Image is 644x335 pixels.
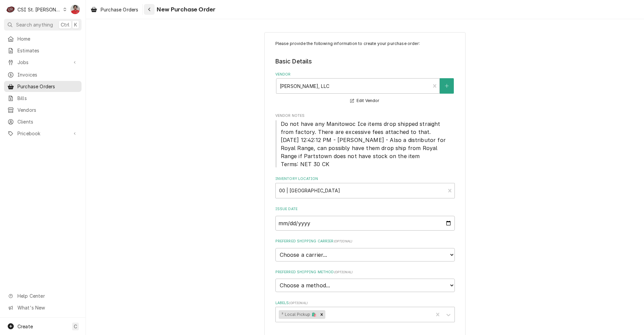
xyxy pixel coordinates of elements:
[17,47,78,54] span: Estimates
[275,57,455,66] legend: Basic Details
[275,72,455,105] div: Vendor
[4,69,82,80] a: Invoices
[4,104,82,115] a: Vendors
[61,21,69,28] span: Ctrl
[440,78,454,94] button: Create New Vendor
[275,120,455,168] span: Vendor Notes
[275,113,455,118] span: Vendor Notes
[144,4,155,15] button: Navigate back
[88,4,141,15] a: Purchase Orders
[74,21,77,28] span: K
[275,176,455,182] label: Inventory Location
[275,113,455,168] div: Vendor Notes
[289,301,308,305] span: ( optional )
[4,45,82,56] a: Estimates
[275,206,455,230] div: Issue Date
[349,97,380,105] button: Edit Vendor
[275,72,455,77] label: Vendor
[279,310,318,319] div: ² Local Pickup 🛍️
[318,310,325,319] div: Remove ² Local Pickup 🛍️
[101,6,138,13] span: Purchase Orders
[4,93,82,104] a: Bills
[275,216,455,231] input: yyyy-mm-dd
[16,21,53,28] span: Search anything
[334,270,353,274] span: ( optional )
[17,130,68,137] span: Pricebook
[275,41,455,47] p: Please provide the following information to create your purchase order:
[70,5,80,14] div: Nicholas Faubert's Avatar
[17,324,33,329] span: Create
[74,323,77,330] span: C
[17,106,78,113] span: Vendors
[17,6,61,13] div: CSI St. [PERSON_NAME]
[155,5,215,14] span: New Purchase Order
[17,83,78,90] span: Purchase Orders
[17,292,77,299] span: Help Center
[6,5,15,14] div: C
[4,57,82,68] a: Go to Jobs
[334,239,353,243] span: ( optional )
[275,300,455,306] label: Labels
[275,239,455,244] label: Preferred Shipping Carrier
[17,59,68,66] span: Jobs
[17,118,78,125] span: Clients
[6,5,15,14] div: CSI St. Louis's Avatar
[17,95,78,102] span: Bills
[70,5,80,14] div: NF
[17,35,78,42] span: Home
[4,19,82,31] button: Search anythingCtrlK
[4,128,82,139] a: Go to Pricebook
[275,270,455,292] div: Preferred Shipping Method
[275,300,455,322] div: Labels
[275,239,455,261] div: Preferred Shipping Carrier
[275,270,455,275] label: Preferred Shipping Method
[4,116,82,127] a: Clients
[4,81,82,92] a: Purchase Orders
[445,84,449,88] svg: Create New Vendor
[17,71,78,78] span: Invoices
[275,206,455,212] label: Issue Date
[4,290,82,301] a: Go to Help Center
[275,176,455,198] div: Inventory Location
[4,33,82,44] a: Home
[281,121,448,167] span: Do not have any Manitowoc Ice items drop shipped straight from factory. There are excessive fees ...
[4,302,82,313] a: Go to What's New
[17,304,77,311] span: What's New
